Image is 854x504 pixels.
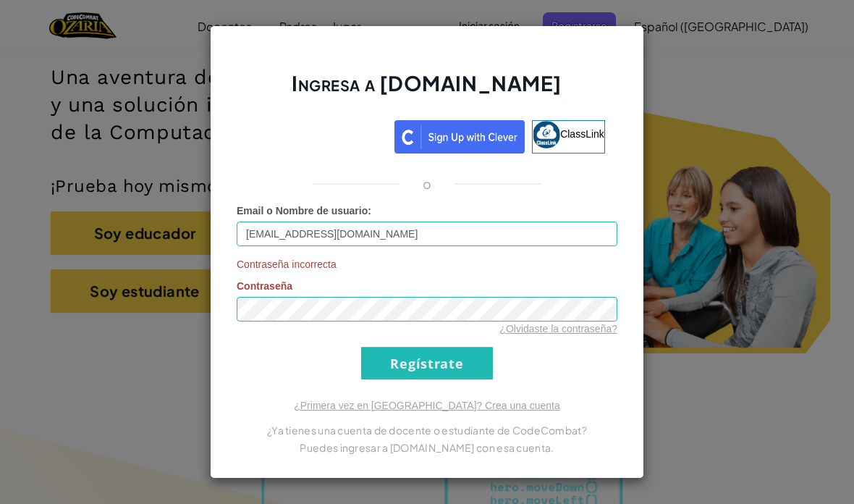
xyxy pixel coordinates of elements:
span: Email o Nombre de usuario [237,205,368,217]
h2: Ingresa a [DOMAIN_NAME] [237,70,617,112]
input: Regístrate [361,347,493,379]
span: Contraseña [237,280,292,292]
p: ¿Ya tienes una cuenta de docente o estudiante de CodeCombat? [237,421,617,439]
img: clever_sso_button@2x.png [394,120,525,154]
p: o [423,175,431,193]
img: classlink-logo-small.png [533,121,560,148]
iframe: Botón de Acceder con Google [242,119,394,151]
a: ¿Olvidaste la contraseña? [499,323,617,335]
p: Puedes ingresar a [DOMAIN_NAME] con esa cuenta. [237,439,617,456]
label: : [237,203,371,218]
span: Contraseña incorrecta [237,257,617,272]
a: ¿Primera vez en [GEOGRAPHIC_DATA]? Crea una cuenta [294,400,560,411]
a: Acceder con Google. Se abre en una pestaña nueva [249,120,387,154]
div: Acceder con Google. Se abre en una pestaña nueva [249,119,387,151]
span: ClassLink [560,128,604,140]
